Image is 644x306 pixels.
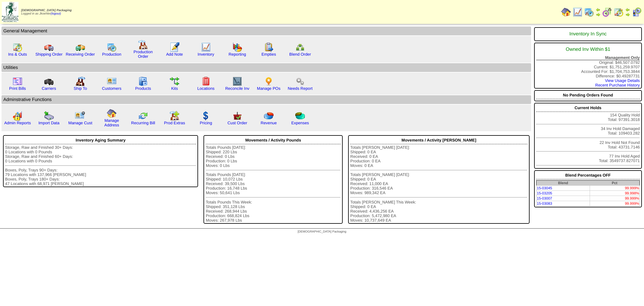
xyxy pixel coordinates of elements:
[537,191,552,195] a: 15-03205
[164,121,185,125] a: Prod Extras
[590,186,640,191] td: 99.999%
[536,44,640,55] div: Owned Inv Within $1
[104,118,119,127] a: Manage Address
[288,86,312,91] a: Needs Report
[131,121,155,125] a: Recurring Bill
[42,86,56,91] a: Carriers
[289,52,311,57] a: Blend Order
[74,86,87,91] a: Ship To
[537,186,552,190] a: 15-03045
[232,76,242,86] img: line_graph2.gif
[75,76,85,86] img: factory2.gif
[200,121,212,125] a: Pricing
[232,42,242,52] img: graph.gif
[614,7,623,17] img: calendarinout.gif
[264,76,274,86] img: po.png
[13,42,22,52] img: calendarinout.gif
[44,111,54,121] img: import.gif
[138,111,148,121] img: reconcile.gif
[534,43,642,89] div: Original: $46,507.0792 Current: $1,751,259.9707 Accounted For: $1,704,753.3844 Difference: $0.492...
[596,7,601,12] img: arrowleft.gif
[632,7,642,17] img: calendarcustomer.gif
[225,86,249,91] a: Reconcile Inv
[21,9,72,12] span: [DEMOGRAPHIC_DATA] Packaging
[291,121,309,125] a: Expenses
[536,55,640,60] div: Management Only
[257,86,280,91] a: Manage POs
[295,111,305,121] img: pie_chart2.png
[138,76,148,86] img: cabinet.gif
[44,76,54,86] img: truck3.gif
[595,83,640,87] a: Recent Purchase History
[201,76,211,86] img: locations.gif
[21,9,72,15] span: Logged in as Jkoehler
[596,12,601,17] img: arrowright.gif
[261,52,276,57] a: Empties
[138,40,148,50] img: factory.gif
[66,52,95,57] a: Receiving Order
[75,42,85,52] img: truck2.gif
[206,145,341,223] div: Totals Pounds [DATE]: Shipped: 220 Lbs Received: 0 Lbs Production: 0 Lbs Moves: 0 Lbs Totals Poun...
[170,42,179,52] img: orders.gif
[350,145,527,223] div: Totals [PERSON_NAME] [DATE]: Shipped: 0 EA Received: 0 EA Production: 0 EA Moves: 0 EA Totals [PE...
[625,12,630,17] img: arrowright.gif
[536,91,640,99] div: No Pending Orders Found
[229,52,246,57] a: Reporting
[295,42,305,52] img: network.png
[590,201,640,206] td: 99.999%
[590,181,640,186] th: Pct
[536,28,640,40] div: Inventory In Sync
[133,50,153,59] a: Production Order
[298,230,346,233] span: [DEMOGRAPHIC_DATA] Packaging
[68,121,92,125] a: Manage Cust
[135,86,151,91] a: Products
[573,7,582,17] img: line_graph.gif
[75,111,86,121] img: managecust.png
[2,2,18,22] img: zoroco-logo-small.webp
[5,145,196,186] div: Storage, Raw and Finished 30+ Days: 0 Locations with 0 Pounds Storage, Raw and Finished 60+ Days:...
[264,111,274,121] img: pie_chart.png
[170,111,179,121] img: prodextras.gif
[537,196,552,200] a: 15-03007
[227,121,247,125] a: Cust Order
[13,111,22,121] img: graph2.png
[2,27,531,35] td: General Management
[35,52,62,57] a: Shipping Order
[534,103,642,169] div: 154 Quality Hold Total: 97391.3018 34 Inv Hold Damaged Total: 109403.282 22 Inv Hold Not Found To...
[5,136,196,144] div: Inventory Aging Summary
[602,7,612,17] img: calendarblend.gif
[51,12,61,15] a: (logout)
[13,76,22,86] img: invoice2.gif
[2,95,531,104] td: Adminstrative Functions
[295,76,305,86] img: workflow.png
[232,111,242,121] img: cust_order.png
[102,52,121,57] a: Production
[625,7,630,12] img: arrowleft.gif
[264,42,274,52] img: workorder.gif
[561,7,571,17] img: home.gif
[198,52,214,57] a: Inventory
[171,86,178,91] a: Kits
[605,78,640,83] a: View Usage Details
[537,201,552,206] a: 15-03083
[102,86,121,91] a: Customers
[197,86,214,91] a: Locations
[170,76,179,86] img: workflow.gif
[107,109,117,118] img: home.gif
[350,136,527,144] div: Movements / Activity [PERSON_NAME]
[584,7,594,17] img: calendarprod.gif
[44,42,54,52] img: truck.gif
[166,52,183,57] a: Add Note
[590,196,640,201] td: 99.999%
[201,111,211,121] img: dollar.gif
[590,191,640,196] td: 99.998%
[107,76,117,86] img: customers.gif
[536,104,640,112] div: Current Holds
[2,63,531,72] td: Utilities
[536,171,640,179] div: Blend Percentages OFF
[38,121,59,125] a: Import Data
[206,136,341,144] div: Movements / Activity Pounds
[537,181,590,186] th: Blend
[107,42,117,52] img: calendarprod.gif
[4,121,31,125] a: Admin Reports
